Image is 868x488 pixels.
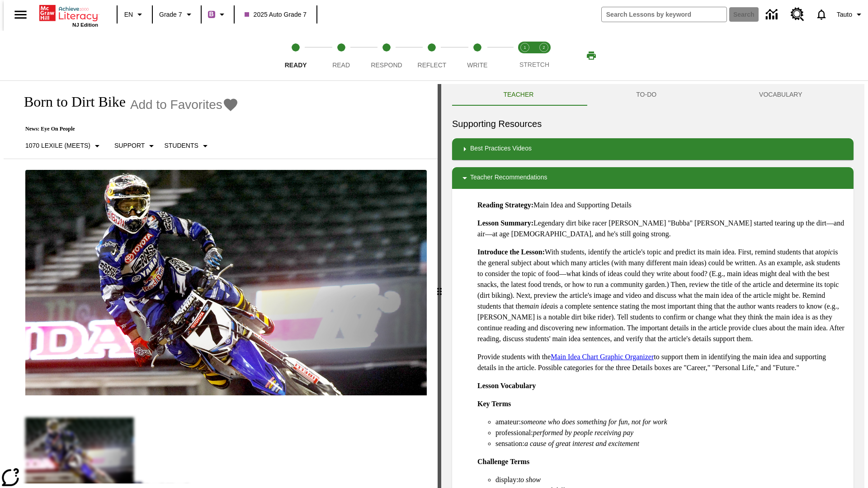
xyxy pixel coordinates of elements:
[495,474,846,485] li: display:
[418,61,447,69] span: Reflect
[477,218,846,239] p: Legendary dirt bike racer [PERSON_NAME] "Bubba" [PERSON_NAME] started tearing up the dirt—and air...
[837,10,852,19] span: Tauto
[477,352,846,373] p: Provide students with the to support them in identifying the main idea and supporting details in ...
[269,31,322,80] button: Ready step 1 of 5
[833,6,868,23] button: Profile/Settings
[285,61,307,69] span: Ready
[602,7,726,22] input: search field
[371,61,402,69] span: Respond
[519,476,541,483] em: to show
[438,84,441,488] div: Press Enter or Spacebar and then press right and left arrow keys to move the slider
[72,22,98,28] span: NJ Edition
[477,248,545,256] strong: Introduce the Lesson:
[39,3,98,28] div: Home
[495,427,846,438] li: professional:
[114,141,145,150] p: Support
[470,173,547,183] p: Teacher Recommendations
[524,302,553,310] em: main idea
[332,61,350,69] span: Read
[441,84,864,488] div: activity
[452,138,854,160] div: Best Practices Videos
[156,6,198,23] button: Grade: Grade 7, Select a grade
[315,31,367,80] button: Read step 2 of 5
[708,84,854,106] button: VOCABULARY
[542,45,545,50] text: 2
[22,138,106,154] button: Select Lexile, 1070 Lexile (Meets)
[160,138,214,154] button: Select Student
[477,400,511,408] strong: Key Terms
[14,94,126,110] h1: Born to Dirt Bike
[130,97,239,113] button: Add to Favorites - Born to Dirt Bike
[477,200,846,211] p: Main Idea and Supporting Details
[451,31,504,80] button: Write step 5 of 5
[25,141,90,150] p: 1070 Lexile (Meets)
[204,6,231,23] button: Boost Class color is purple. Change class color
[477,382,536,389] strong: Lesson Vocabulary
[452,84,854,106] div: Instructional Panel Tabs
[7,1,34,28] button: Open side menu
[477,247,846,344] p: With students, identify the article's topic and predict its main idea. First, remind students tha...
[4,84,438,483] div: reading
[810,3,833,26] a: Notifications
[524,440,639,447] em: a cause of great interest and excitement
[452,84,585,106] button: Teacher
[760,2,785,27] a: Data Center
[120,6,149,23] button: Language: EN, Select a language
[785,2,810,27] a: Resource Center, Will open in new tab
[512,31,538,80] button: Stretch Read step 1 of 2
[245,10,307,19] span: 2025 Auto Grade 7
[452,167,854,189] div: Teacher Recommendations
[124,10,133,19] span: EN
[819,248,833,256] em: topic
[477,219,533,227] strong: Lesson Summary:
[531,31,557,80] button: Stretch Respond step 2 of 2
[14,126,239,132] p: News: Eye On People
[533,429,633,436] em: performed by people receiving pay
[551,353,654,361] a: Main Idea Chart Graphic Organizer
[111,138,160,154] button: Scaffolds, Support
[521,418,667,426] em: someone who does something for fun, not for work
[467,61,487,69] span: Write
[524,45,526,50] text: 1
[470,144,532,155] p: Best Practices Videos
[495,438,846,449] li: sensation:
[209,9,214,20] span: B
[406,31,458,80] button: Reflect step 4 of 5
[519,61,549,68] span: STRETCH
[164,141,198,150] p: Students
[477,201,533,209] strong: Reading Strategy:
[495,417,846,427] li: amateur:
[25,170,427,396] img: Motocross racer James Stewart flies through the air on his dirt bike.
[477,458,529,465] strong: Challenge Terms
[159,10,182,19] span: Grade 7
[130,98,222,112] span: Add to Favorites
[452,117,854,131] h6: Supporting Resources
[585,84,708,106] button: TO-DO
[360,31,413,80] button: Respond step 3 of 5
[577,47,606,64] button: Print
